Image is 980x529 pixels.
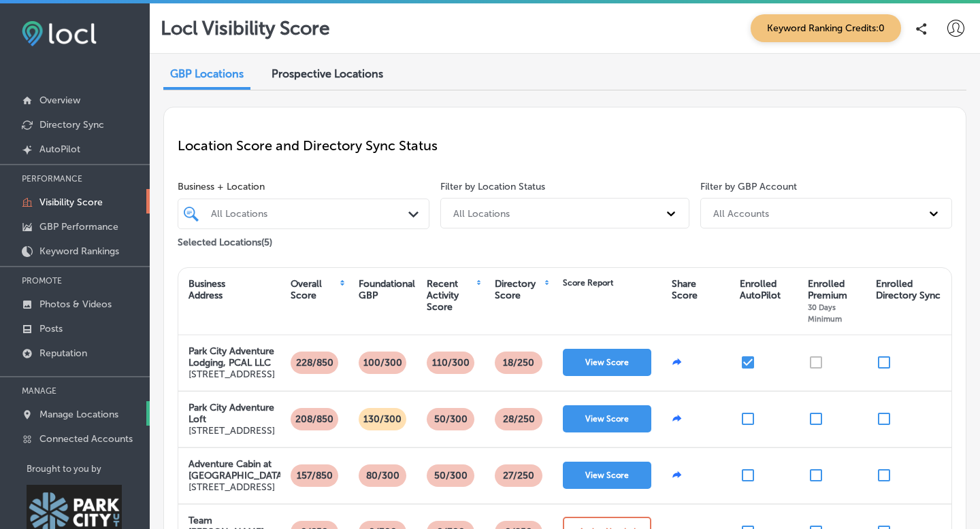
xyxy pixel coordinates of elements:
[39,323,63,335] p: Posts
[22,21,97,46] img: fda3e92497d09a02dc62c9cd864e3231.png
[39,221,118,233] p: GBP Performance
[189,481,285,493] p: [STREET_ADDRESS]
[358,408,407,430] p: 130/300
[453,207,510,219] div: All Locations
[272,67,383,80] span: Prospective Locations
[291,278,338,301] div: Overall Score
[427,278,475,313] div: Recent Activity Score
[27,464,150,474] p: Brought to you by
[170,67,244,80] span: GBP Locations
[808,278,862,324] div: Enrolled Premium
[740,278,781,301] div: Enrolled AutoPilot
[359,278,415,301] div: Foundational GBP
[563,349,651,376] button: View Score
[672,278,698,301] div: Share Score
[427,352,475,374] p: 110/300
[876,278,941,301] div: Enrolled Directory Sync
[189,425,275,437] p: [STREET_ADDRESS]
[39,197,103,208] p: Visibility Score
[713,207,769,219] div: All Accounts
[563,405,651,432] button: View Score
[39,298,112,310] p: Photos & Videos
[440,181,545,192] label: Filter by Location Status
[39,409,118,420] p: Manage Locations
[178,181,429,192] span: Business + Location
[39,95,80,106] p: Overview
[358,352,408,374] p: 100/300
[189,345,274,369] strong: Park City Adventure Lodging, PCAL LLC
[39,347,87,359] p: Reputation
[808,303,842,324] span: 30 Days Minimum
[563,462,651,489] button: View Score
[39,143,80,155] p: AutoPilot
[39,245,119,257] p: Keyword Rankings
[291,464,338,487] p: 157/850
[429,464,473,487] p: 50/300
[39,119,104,131] p: Directory Sync
[290,408,339,430] p: 208/850
[189,402,274,425] strong: Park City Adventure Loft
[563,278,613,288] div: Score Report
[361,464,405,487] p: 80/300
[429,408,473,430] p: 50/300
[189,369,275,380] p: [STREET_ADDRESS]
[495,278,543,301] div: Directory Score
[178,231,272,248] p: Selected Locations ( 5 )
[700,181,797,192] label: Filter by GBP Account
[189,458,285,481] strong: Adventure Cabin at [GEOGRAPHIC_DATA]
[178,137,952,154] p: Location Score and Directory Sync Status
[497,464,540,487] p: 27 /250
[497,352,540,374] p: 18 /250
[751,14,901,42] span: Keyword Ranking Credits: 0
[39,433,133,445] p: Connected Accounts
[189,278,225,301] div: Business Address
[211,208,410,220] div: All Locations
[497,408,540,430] p: 28 /250
[291,352,339,374] p: 228/850
[161,17,330,39] p: Locl Visibility Score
